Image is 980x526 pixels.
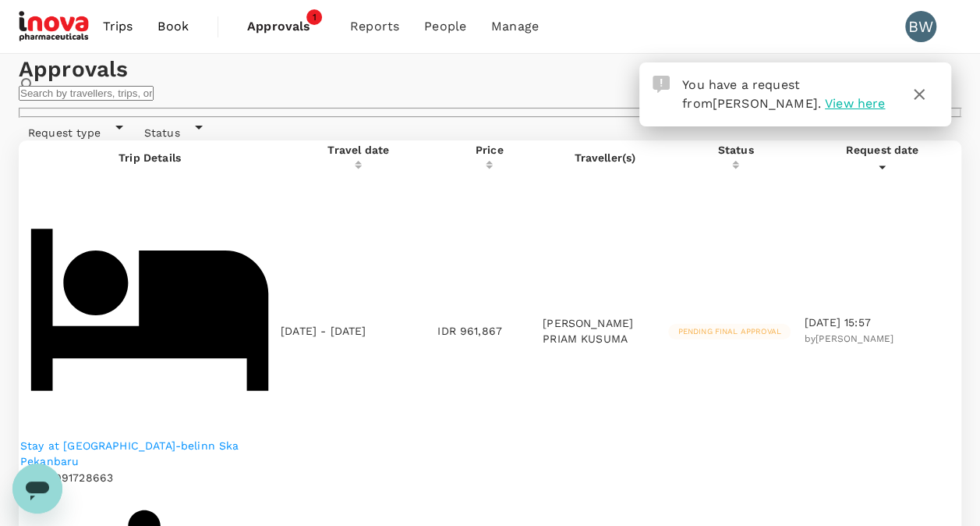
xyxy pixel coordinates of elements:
[306,9,322,25] span: 1
[19,9,90,44] img: iNova Pharmaceuticals
[805,142,960,158] div: Request date
[281,323,366,339] p: [DATE] - [DATE]
[247,17,325,36] span: Approvals
[20,471,113,484] span: H2025091728663
[281,142,436,158] div: Travel date
[437,323,541,339] p: IDR 961,867
[543,315,667,347] p: [PERSON_NAME] PRIAM KUSUMA
[20,438,279,469] a: Stay at [GEOGRAPHIC_DATA]-belinn Ska Pekanbaru
[653,76,670,93] img: Approval Request
[19,126,110,139] span: Request type
[157,17,189,36] span: Book
[135,126,189,139] span: Status
[713,96,818,111] span: [PERSON_NAME]
[805,315,960,330] p: [DATE] 15:57
[437,142,541,158] div: Price
[135,118,208,140] div: Status
[424,17,466,36] span: People
[19,54,961,85] h1: Approvals
[19,86,154,101] input: Search by travellers, trips, or destination
[825,96,885,111] span: View here
[20,150,279,165] p: Trip Details
[668,326,790,337] span: Pending final approval
[19,118,129,140] div: Request type
[103,17,133,36] span: Trips
[543,150,667,165] p: Traveller(s)
[668,142,802,158] div: Status
[491,17,539,36] span: Manage
[815,333,893,344] span: [PERSON_NAME]
[805,333,893,344] span: by
[12,464,62,514] iframe: Button to launch messaging window
[905,11,936,42] div: BW
[682,77,821,111] span: You have a request from .
[350,17,399,36] span: Reports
